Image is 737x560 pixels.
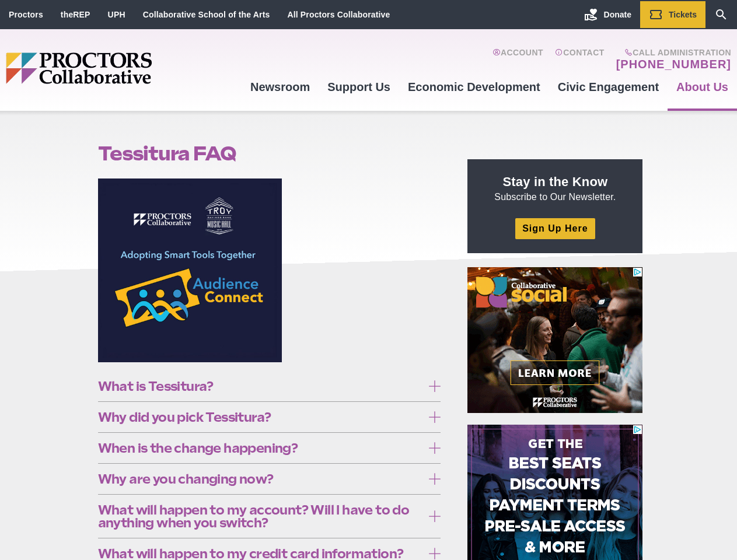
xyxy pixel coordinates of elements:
[616,57,731,71] a: [PHONE_NUMBER]
[287,10,390,19] a: All Proctors Collaborative
[503,174,608,189] strong: Stay in the Know
[399,71,549,103] a: Economic Development
[98,380,423,393] span: What is Tessitura?
[108,10,125,19] a: UPH
[9,10,43,19] a: Proctors
[61,10,90,19] a: theREP
[98,547,423,560] span: What will happen to my credit card information?
[98,142,441,164] h1: Tessitura FAQ
[319,71,399,103] a: Support Us
[6,52,242,84] img: Proctors logo
[98,503,423,529] span: What will happen to my account? Will I have to do anything when you switch?
[242,71,319,103] a: Newsroom
[493,48,543,71] a: Account
[98,411,423,423] span: Why did you pick Tessitura?
[467,267,642,413] iframe: Advertisement
[481,173,628,204] p: Subscribe to Our Newsletter.
[98,473,423,485] span: Why are you changing now?
[705,1,737,28] a: Search
[640,1,705,28] a: Tickets
[669,10,697,19] span: Tickets
[575,1,640,28] a: Donate
[98,442,423,454] span: When is the change happening?
[143,10,270,19] a: Collaborative School of the Arts
[555,48,605,71] a: Contact
[613,48,731,57] span: Call Administration
[668,71,737,103] a: About Us
[515,218,595,239] a: Sign Up Here
[549,71,668,103] a: Civic Engagement
[604,10,631,19] span: Donate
